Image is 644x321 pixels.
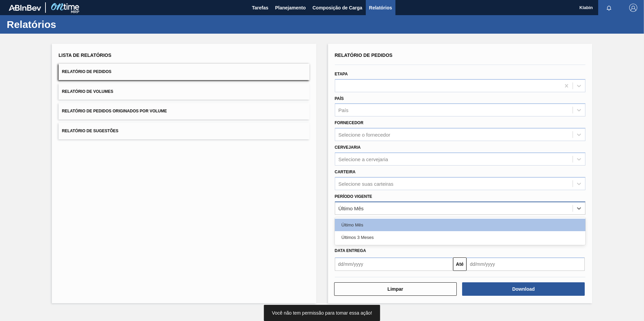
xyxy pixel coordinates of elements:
div: Selecione a cervejaria [339,156,388,162]
span: Relatórios [369,4,392,12]
span: Tarefas [252,4,268,12]
input: dd/mm/yyyy [335,257,453,271]
h1: Relatórios [7,21,126,28]
span: Relatório de Volumes [62,89,113,94]
label: Período Vigente [335,194,372,199]
input: dd/mm/yyyy [466,257,585,271]
label: Carteira [335,170,356,174]
span: Relatório de Pedidos [335,52,393,58]
button: Até [453,257,466,271]
button: Notificações [598,3,620,12]
div: Último Mês [335,219,586,231]
button: Download [462,282,585,296]
span: Planejamento [275,4,306,12]
img: TNhmsLtSVTkK8tSr43FrP2fwEKptu5GPRR3wAAAABJRU5ErkJggg== [9,5,41,11]
button: Limpar [334,282,457,296]
button: Relatório de Sugestões [59,123,310,139]
label: País [335,96,344,101]
button: Relatório de Volumes [59,83,310,100]
span: Lista de Relatórios [59,52,111,58]
span: Composição de Carga [313,4,362,12]
div: Último Mês [339,205,364,211]
label: Fornecedor [335,120,363,125]
label: Cervejaria [335,145,361,150]
div: País [339,107,349,113]
span: Data entrega [335,248,366,253]
button: Relatório de Pedidos [59,64,310,80]
div: Selecione o fornecedor [339,132,390,138]
span: Relatório de Pedidos Originados por Volume [62,109,167,113]
div: Selecione suas carteiras [339,181,393,186]
label: Etapa [335,72,348,76]
span: Você não tem permissão para tomar essa ação! [272,310,372,316]
div: Últimos 3 Meses [335,231,586,244]
img: Logout [629,4,637,12]
span: Relatório de Pedidos [62,69,111,74]
span: Relatório de Sugestões [62,129,119,133]
button: Relatório de Pedidos Originados por Volume [59,103,310,119]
